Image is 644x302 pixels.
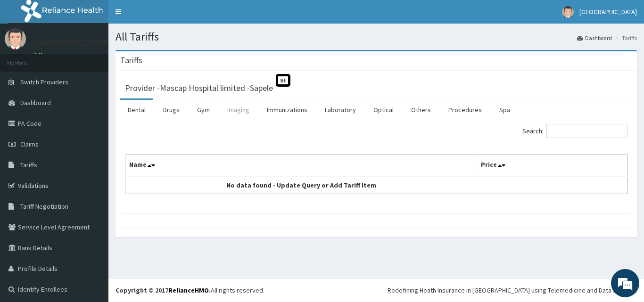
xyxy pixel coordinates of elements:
span: Tariffs [20,161,37,169]
p: [GEOGRAPHIC_DATA] [33,38,111,47]
a: RelianceHMO [168,286,209,294]
span: [GEOGRAPHIC_DATA] [579,8,637,16]
li: Tariffs [613,34,637,42]
h1: All Tariffs [116,31,637,43]
a: Drugs [156,100,187,120]
label: Search: [522,124,627,138]
a: Dental [120,100,153,120]
a: Procedures [441,100,489,120]
a: Others [404,100,438,120]
span: Claims [20,140,39,148]
a: Online [33,51,56,58]
img: User Image [562,6,574,18]
a: Dashboard [577,34,612,42]
img: User Image [5,28,26,49]
input: Search: [546,124,627,138]
a: Immunizations [259,100,315,120]
div: Redefining Heath Insurance in [GEOGRAPHIC_DATA] using Telemedicine and Data Science! [388,286,637,295]
span: Tariff Negotiation [20,202,68,211]
th: Name [125,155,477,177]
a: Gym [190,100,217,120]
span: Dashboard [20,98,51,107]
span: St [276,74,290,87]
a: Laboratory [317,100,363,120]
span: Switch Providers [20,78,68,86]
td: No data found - Update Query or Add Tariff Item [125,176,477,194]
a: Spa [492,100,518,120]
h3: Provider - Mascap Hospital limited -Sapele [125,84,273,92]
a: Imaging [220,100,257,120]
h3: Tariffs [120,56,142,65]
strong: Copyright © 2017 . [116,286,211,294]
footer: All rights reserved. [108,278,644,302]
a: Optical [366,100,401,120]
th: Price [477,155,627,177]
